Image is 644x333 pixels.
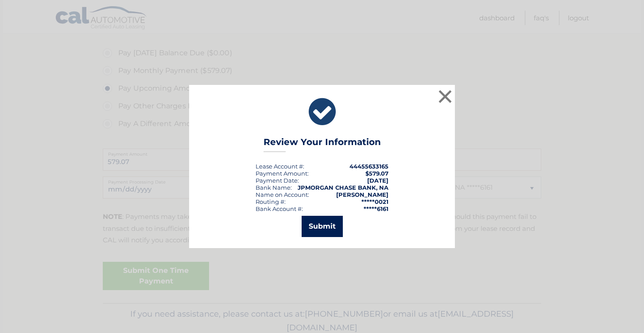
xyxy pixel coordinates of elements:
span: $579.07 [365,170,388,177]
span: Payment Date [256,177,298,184]
div: Name on Account: [256,191,309,198]
strong: [PERSON_NAME] [336,191,388,198]
strong: 44455633165 [349,163,388,170]
button: × [436,88,454,105]
div: Bank Name: [256,184,292,191]
div: Bank Account #: [256,205,303,212]
h3: Review Your Information [264,137,381,152]
span: [DATE] [367,177,388,184]
button: Submit [302,216,343,237]
div: : [256,177,299,184]
div: Lease Account #: [256,163,304,170]
div: Payment Amount: [256,170,309,177]
div: Routing #: [256,198,286,205]
strong: JPMORGAN CHASE BANK, NA [298,184,388,191]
